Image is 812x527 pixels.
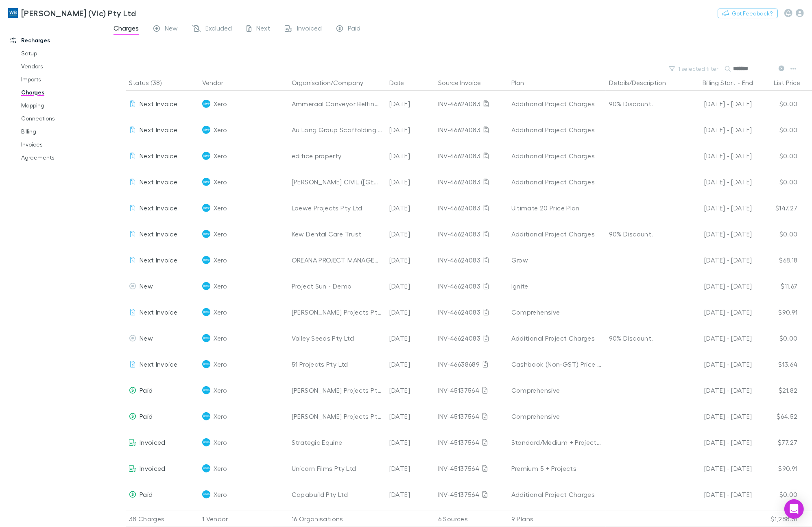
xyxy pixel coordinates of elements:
span: Xero [214,403,227,429]
span: Excluded [205,24,232,35]
div: Capabuild Pty Ltd [292,481,383,507]
div: [DATE] - [DATE] [682,195,752,221]
button: Billing Start [703,74,736,91]
img: Xero's Logo [202,412,210,420]
span: Xero [214,325,227,351]
span: Xero [214,195,227,221]
span: New [140,334,153,342]
img: Xero's Logo [202,438,210,446]
span: Invoiced [140,438,166,446]
img: Xero's Logo [202,126,210,134]
div: [DATE] - [DATE] [682,169,752,195]
div: INV-46624083 [438,91,505,117]
img: Xero's Logo [202,152,210,160]
div: $0.00 [752,91,801,117]
div: INV-46624083 [438,195,505,221]
div: Au Long Group Scaffolding Pty Ltd [292,117,383,143]
span: Xero [214,169,227,195]
button: Plan [511,74,534,91]
span: Paid [140,386,153,394]
div: INV-45137564 [438,403,505,429]
div: [DATE] - [DATE] [682,455,752,481]
a: Billing [13,125,112,138]
img: Xero's Logo [202,464,210,472]
div: $11.67 [752,273,801,299]
div: [DATE] [386,403,435,429]
span: New [165,24,178,35]
button: End [742,74,753,91]
div: [PERSON_NAME] CIVIL ([GEOGRAPHIC_DATA]) PTY LTD 76 618 087 255 [292,169,383,195]
div: Comprehensive [511,403,602,429]
div: [DATE] - [DATE] [682,481,752,507]
span: Xero [214,247,227,273]
div: Valley Seeds Pty Ltd [292,325,383,351]
a: Connections [13,112,112,125]
div: Comprehensive [511,377,602,403]
span: Next Invoice [140,308,177,316]
img: Xero's Logo [202,334,210,342]
div: [DATE] - [DATE] [682,351,752,377]
div: [DATE] - [DATE] [682,247,752,273]
div: $0.00 [752,481,801,507]
span: Next Invoice [140,178,177,186]
div: INV-46624083 [438,273,505,299]
div: [DATE] [386,377,435,403]
span: Paid [348,24,360,35]
div: Project Sun - Demo [292,273,383,299]
div: [DATE] [386,325,435,351]
div: Additional Project Charges [511,169,602,195]
div: $68.18 [752,247,801,273]
span: Next Invoice [140,126,177,133]
div: 16 Organisations [288,511,386,527]
div: $90.91 [752,455,801,481]
span: Xero [214,429,227,455]
div: - [682,74,761,91]
div: 51 Projects Pty Ltd [292,351,383,377]
div: $0.00 [752,221,801,247]
img: Xero's Logo [202,308,210,316]
a: Invoices [13,138,112,151]
div: [PERSON_NAME] Projects Pty Ltd [292,299,383,325]
span: Xero [214,351,227,377]
img: Xero's Logo [202,230,210,238]
div: INV-45137564 [438,429,505,455]
div: 90% Discount. [609,325,676,351]
div: Kew Dental Care Trust [292,221,383,247]
div: $1,288.51 [752,511,801,527]
div: [PERSON_NAME] Projects Pty Ltd [292,377,383,403]
div: [DATE] [386,169,435,195]
img: Xero's Logo [202,178,210,186]
span: Xero [214,273,227,299]
button: Details/Description [609,74,676,91]
div: INV-46624083 [438,247,505,273]
span: Xero [214,91,227,117]
div: Additional Project Charges [511,143,602,169]
button: Source Invoice [438,74,491,91]
div: [DATE] - [DATE] [682,221,752,247]
div: [DATE] - [DATE] [682,143,752,169]
div: [DATE] [386,221,435,247]
img: Xero's Logo [202,100,210,108]
div: Ignite [511,273,602,299]
img: Xero's Logo [202,386,210,394]
div: [DATE] - [DATE] [682,325,752,351]
div: $0.00 [752,117,801,143]
div: 90% Discount. [609,91,676,117]
button: Got Feedback? [718,9,778,18]
span: New [140,282,153,290]
div: 38 Charges [126,511,199,527]
span: Xero [214,221,227,247]
div: INV-46624083 [438,143,505,169]
button: Organisation/Company [292,74,373,91]
img: Xero's Logo [202,256,210,264]
div: INV-45137564 [438,481,505,507]
div: [DATE] [386,299,435,325]
a: Vendors [13,60,112,73]
div: Grow [511,247,602,273]
span: Xero [214,143,227,169]
div: Additional Project Charges [511,117,602,143]
div: OREANA PROJECT MANAGEMENT PL [292,247,383,273]
div: [DATE] [386,273,435,299]
div: [DATE] [386,91,435,117]
button: Vendor [202,74,233,91]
